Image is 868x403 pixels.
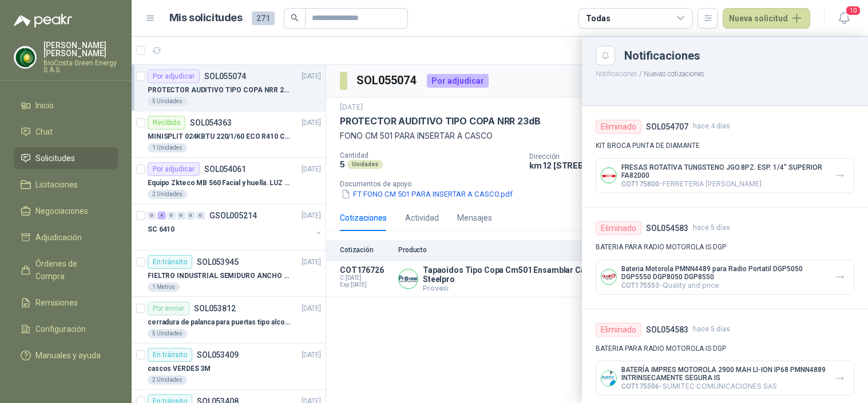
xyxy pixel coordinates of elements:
a: Órdenes de Compra [14,253,118,287]
p: / Nuevas cotizaciones [582,65,868,80]
img: Company Logo [601,269,616,284]
p: - FERRETERIA [PERSON_NAME] [621,179,826,188]
p: BATERIA PARA RADIO MOTOROLA IS DGP [596,343,854,354]
span: COT175800 [621,180,659,188]
a: Adjudicación [14,226,118,248]
span: Chat [35,126,53,138]
button: Notificaciones [596,70,637,78]
span: COT175506 [621,382,659,390]
a: Chat [14,121,118,143]
div: Eliminado [596,221,641,235]
span: Licitaciones [35,178,78,191]
span: Configuración [35,323,86,335]
img: Company Logo [14,46,36,68]
div: Eliminado [596,323,641,337]
h4: SOL054707 [646,120,688,133]
p: - SUMITEC COMUNICACIONES SAS [621,382,826,390]
a: Licitaciones [14,174,118,195]
p: FRESAS ROTATIVA TUNGSTENO JGO.8PZ. ESP. 1/4" SUPERIOR FA82000 [621,163,826,179]
div: Notificaciones [624,50,854,61]
img: Company Logo [601,168,616,183]
span: Manuales y ayuda [35,349,101,362]
span: hace 4 días [693,121,730,132]
span: Órdenes de Compra [35,257,107,283]
span: hace 5 días [693,324,730,335]
span: 271 [252,11,275,25]
a: Inicio [14,95,118,116]
button: 10 [834,8,854,29]
p: BATERÍA IMPRES MOTOROLA 2900 MAH LI-ION IP68 PMNN4889 INTRINSECAMENTE SEGURA IS [621,366,826,382]
a: Configuración [14,318,118,340]
img: Logo peakr [14,14,72,28]
a: Negociaciones [14,200,118,222]
p: BioCosta Green Energy S.A.S [43,60,118,73]
h1: Mis solicitudes [169,10,243,26]
span: search [291,14,299,22]
div: Eliminado [596,120,641,134]
h4: SOL054583 [646,323,688,336]
a: Solicitudes [14,147,118,169]
span: hace 5 días [693,222,730,233]
span: Negociaciones [35,205,88,217]
span: Inicio [35,99,54,112]
p: BATERIA PARA RADIO MOTOROLA IS DGP [596,242,854,253]
button: Close [596,46,615,65]
p: KIT BROCA PUNTA DE DIAMANTE [596,140,854,151]
button: Nueva solicitud [723,8,810,29]
a: Remisiones [14,292,118,314]
div: Todas [586,12,610,25]
span: COT175553 [621,281,659,289]
span: Adjudicación [35,231,82,244]
img: Company Logo [601,371,616,386]
p: Bateria Motorola PMNN4489 para Radio Portatil DGP5050 DGP5550 DGP8050 DGP8550 [621,265,826,281]
p: - Quality and price [621,281,826,289]
a: Manuales y ayuda [14,345,118,366]
p: [PERSON_NAME] [PERSON_NAME] [43,41,118,57]
span: Remisiones [35,296,78,309]
span: 10 [845,5,861,16]
span: Solicitudes [35,152,75,165]
h4: SOL054583 [646,222,688,234]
